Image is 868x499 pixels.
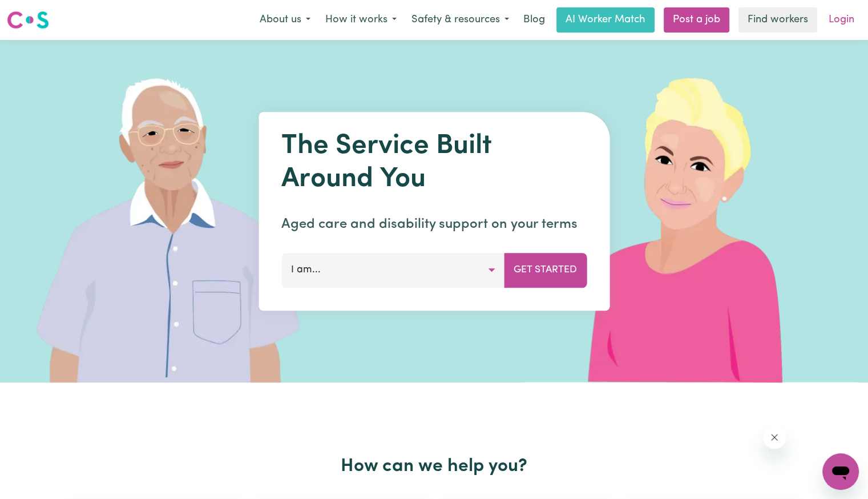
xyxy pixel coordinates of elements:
[822,453,859,490] iframe: Button to launch messaging window
[504,253,587,287] button: Get Started
[281,253,504,287] button: I am...
[318,8,404,32] button: How it works
[281,130,587,196] h1: The Service Built Around You
[822,7,861,33] a: Login
[516,7,552,33] a: Blog
[252,8,318,32] button: About us
[738,7,817,33] a: Find workers
[404,8,516,32] button: Safety & resources
[64,456,804,477] h2: How can we help you?
[664,7,729,33] a: Post a job
[7,10,49,30] img: Careseekers logo
[763,426,786,449] iframe: Close message
[7,8,69,17] span: Need any help?
[7,7,49,33] a: Careseekers logo
[556,7,655,33] a: AI Worker Match
[281,214,587,235] p: Aged care and disability support on your terms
